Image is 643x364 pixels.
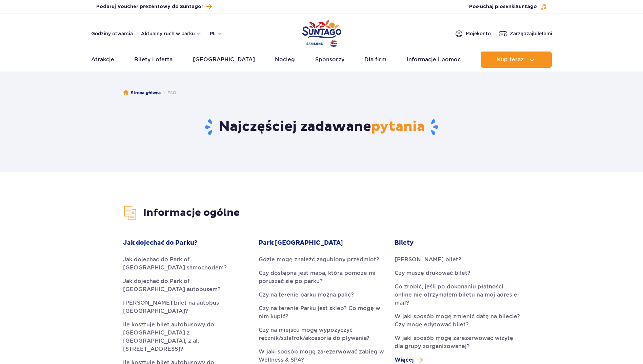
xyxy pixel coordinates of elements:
a: W jaki sposób mogę zarezerwować wizytę dla grupy zorganizowanej? [395,334,520,350]
span: Podaruj Voucher prezentowy do Suntago! [96,3,203,10]
a: Jak dojechać do Park of [GEOGRAPHIC_DATA] autobusem? [123,277,248,294]
button: Kup teraz [481,52,552,68]
h3: Informacje ogólne [123,206,520,220]
span: Więcej [395,356,414,364]
span: Moje konto [466,30,491,37]
h1: Najczęściej zadawane [123,118,520,136]
a: Co zrobić, jeśli po dokonaniu płatności online nie otrzymałem biletu na mój adres e-mail? [395,283,520,307]
a: W jaki sposób mogę zmienić datę na bilecie? Czy mogę edytować bilet? [395,312,520,329]
a: Ile kosztuje bilet autobusowy do [GEOGRAPHIC_DATA] z [GEOGRAPHIC_DATA], z al. [STREET_ADDRESS]? [123,321,248,353]
a: [PERSON_NAME] bilet na autobus [GEOGRAPHIC_DATA]? [123,299,248,315]
a: W jaki sposób mogę zarezerwować zabieg w Wellness & SPA? [259,348,384,364]
span: Posłuchaj piosenki [469,3,537,10]
strong: Bilety [395,239,414,247]
a: Park of Poland [302,17,341,48]
span: Zarządzaj biletami [510,30,552,37]
a: Więcej [395,356,423,364]
span: pytania [371,118,425,135]
strong: Park [GEOGRAPHIC_DATA] [259,239,343,247]
button: Posłuchaj piosenkiSuntago [469,3,547,10]
a: Czy na terenie parku można palić? [259,291,384,299]
a: Gdzie mogę znaleźć zagubiony przedmiot? [259,256,384,264]
a: Czy na miejscu mogę wypożyczyć ręcznik/szlafrok/akcesoria do pływania? [259,326,384,342]
a: Strona główna [123,89,161,96]
a: Podaruj Voucher prezentowy do Suntago! [96,2,212,11]
a: Nocleg [275,52,295,68]
button: pl [210,30,223,37]
a: Czy muszę drukować bilet? [395,269,520,277]
a: Czy na terenie Parku jest sklep? Co mogę w nim kupić? [259,304,384,321]
strong: Jak dojechać do Parku? [123,239,197,247]
span: Kup teraz [497,57,524,63]
a: Sponsorzy [315,52,344,68]
a: [PERSON_NAME] bilet? [395,256,520,264]
span: Suntago [516,4,537,9]
a: Informacje i pomoc [407,52,461,68]
a: Godziny otwarcia [91,30,133,37]
button: Aktualny ruch w parku [141,31,202,36]
a: Czy dostępna jest mapa, która pomoże mi poruszać się po parku? [259,269,384,285]
a: [GEOGRAPHIC_DATA] [193,52,255,68]
a: Dla firm [364,52,386,68]
li: FAQ [161,89,176,96]
a: Atrakcje [91,52,114,68]
a: Jak dojechać do Park of [GEOGRAPHIC_DATA] samochodem? [123,256,248,272]
a: Bilety i oferta [134,52,173,68]
a: Zarządzajbiletami [499,29,552,38]
a: Mojekonto [455,29,491,38]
